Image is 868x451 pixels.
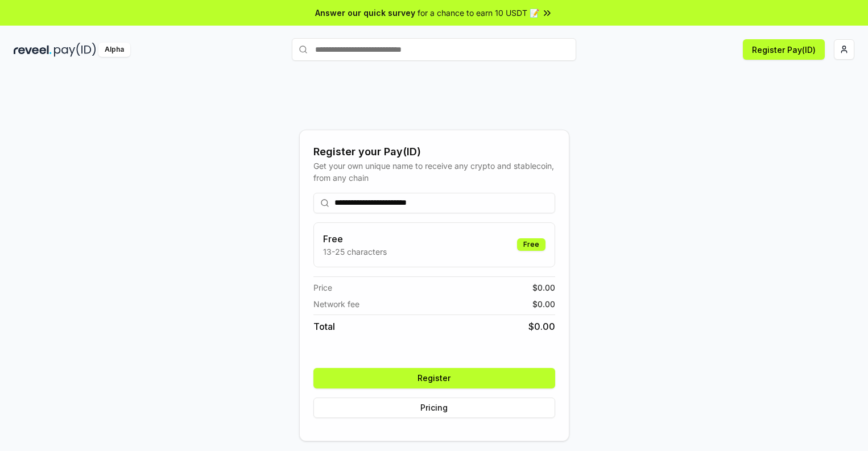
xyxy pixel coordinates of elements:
[418,7,539,19] span: for a chance to earn 10 USDT 📝
[532,282,555,293] span: $ 0.00
[528,320,555,333] span: $ 0.00
[532,298,555,310] span: $ 0.00
[323,232,387,246] h3: Free
[98,43,130,57] div: Alpha
[743,39,825,60] button: Register Pay(ID)
[313,282,332,293] span: Price
[313,320,335,333] span: Total
[313,160,555,184] div: Get your own unique name to receive any crypto and stablecoin, from any chain
[315,7,415,19] span: Answer our quick survey
[313,368,555,388] button: Register
[313,144,555,160] div: Register your Pay(ID)
[313,398,555,418] button: Pricing
[14,43,52,57] img: reveel_dark
[323,246,387,258] p: 13-25 characters
[313,298,359,310] span: Network fee
[517,238,545,251] div: Free
[54,43,96,57] img: pay_id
